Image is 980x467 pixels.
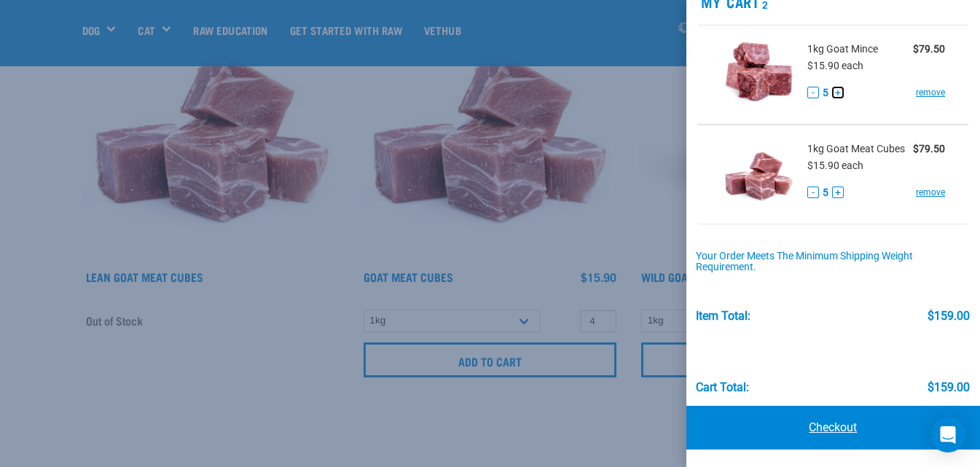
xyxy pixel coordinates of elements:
span: 2 [760,1,769,7]
img: Goat Mince [721,37,796,112]
button: - [807,87,819,98]
strong: $79.50 [913,143,945,154]
span: 1kg Goat Mince [807,42,878,57]
strong: $79.50 [913,43,945,55]
span: 5 [823,85,828,101]
button: - [807,187,819,198]
div: Item Total: [696,310,750,323]
button: + [832,87,844,98]
button: + [832,187,844,198]
a: remove [916,86,945,99]
a: remove [916,186,945,199]
span: $15.90 each [807,160,863,171]
div: $159.00 [928,310,970,323]
div: Cart total: [696,381,749,394]
div: Open Intercom Messenger [930,417,965,452]
div: $159.00 [928,381,970,394]
div: Your order meets the minimum shipping weight requirement. [696,251,970,274]
span: 1kg Goat Meat Cubes [807,141,905,157]
img: Goat Meat Cubes [721,137,796,212]
span: 5 [823,185,828,200]
span: $15.90 each [807,60,863,71]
